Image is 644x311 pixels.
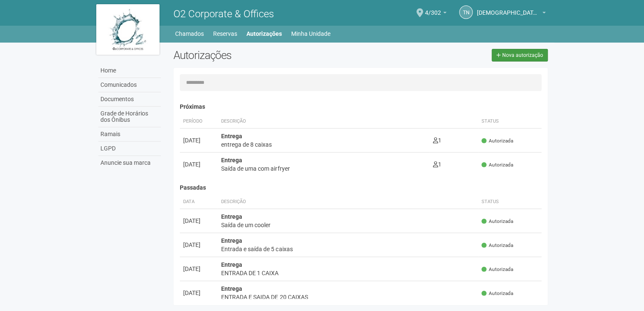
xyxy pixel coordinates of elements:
th: Status [478,195,541,209]
div: Saída de uma com airfryer [221,164,426,173]
div: [DATE] [183,241,214,249]
div: Entrada e saída de 5 caixas [221,245,475,253]
a: [DEMOGRAPHIC_DATA][PERSON_NAME] LUNGUINHO [477,11,546,17]
span: Autorizada [482,161,513,169]
h4: Passadas [180,185,541,191]
th: Data [180,195,218,209]
th: Descrição [218,115,429,129]
span: THAIS NOBREGA LUNGUINHO [477,1,540,16]
img: logo.jpg [96,4,160,55]
div: entrega de 8 caixas [221,140,426,149]
a: Chamados [175,28,204,40]
a: Minha Unidade [291,28,330,40]
div: Saída de um cooler [221,221,475,229]
span: O2 Corporate & Offices [173,8,274,20]
div: [DATE] [183,217,214,225]
div: [DATE] [183,265,214,273]
a: Anuncie sua marca [98,156,161,170]
strong: Entrega [221,285,242,292]
div: [DATE] [183,136,214,145]
th: Descrição [218,195,478,209]
span: Autorizada [482,218,513,225]
a: Reservas [213,28,237,40]
span: Autorizada [482,266,513,273]
div: ENTRADA E SAIDA DE 20 CAIXAS [221,293,475,301]
span: Autorizada [482,137,513,145]
strong: Entrega [221,261,242,268]
div: [DATE] [183,289,214,297]
a: Comunicados [98,78,161,92]
th: Status [478,115,541,129]
strong: Entrega [221,133,242,139]
strong: Entrega [221,157,242,164]
h4: Próximas [180,104,541,110]
span: Autorizada [482,242,513,249]
th: Período [180,115,218,129]
span: 1 [433,137,441,144]
a: Nova autorização [492,49,548,62]
a: Documentos [98,92,161,107]
a: TN [459,5,473,19]
a: Home [98,64,161,78]
strong: Entrega [221,213,242,220]
a: 4/302 [425,11,446,17]
a: Grade de Horários dos Ônibus [98,107,161,127]
span: 4/302 [425,1,441,16]
span: Autorizada [482,290,513,297]
div: [DATE] [183,160,214,169]
span: 1 [433,161,441,168]
span: Nova autorização [502,52,543,58]
a: LGPD [98,142,161,156]
h2: Autorizações [173,49,354,62]
div: ENTRADA DE 1 CAIXA [221,269,475,277]
a: Ramais [98,127,161,142]
strong: Entrega [221,237,242,244]
a: Autorizações [246,28,282,40]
